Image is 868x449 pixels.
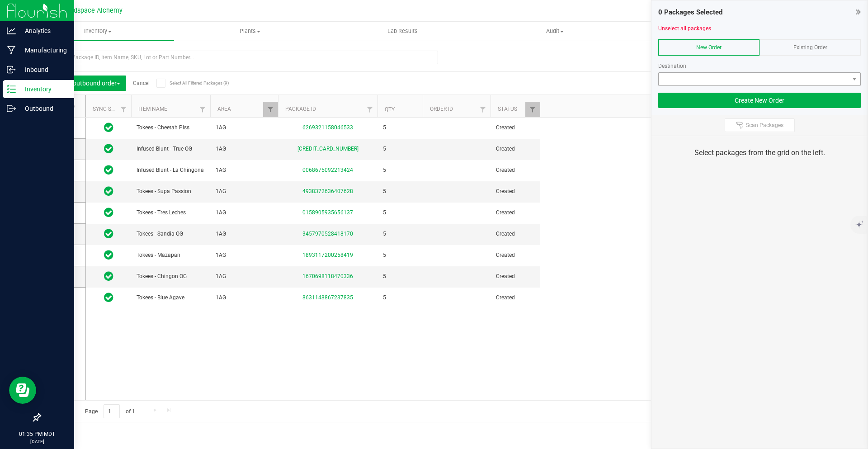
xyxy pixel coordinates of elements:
span: Plants [175,27,326,35]
inline-svg: Manufacturing [7,46,16,55]
span: Inventory [22,27,174,35]
span: Select All Filtered Packages (9) [170,80,215,85]
a: Cancel [133,80,150,86]
span: Created [496,230,535,238]
a: [CREDIT_CARD_NUMBER] [297,146,359,152]
a: Area [217,106,231,112]
span: 1AG [216,230,273,238]
span: Tokees - Blue Agave [137,293,205,302]
a: 0158905935656137 [302,209,353,216]
a: 3457970528418170 [302,231,353,237]
p: Outbound [16,103,70,114]
span: 1AG [216,293,273,302]
span: Created [496,272,535,281]
a: 4938372636407628 [302,188,353,194]
a: 1893117200258419 [302,252,353,258]
span: Headspace Alchemy [62,7,123,14]
span: Created [496,187,535,196]
span: Created [496,123,535,132]
a: Sync Status [93,106,127,112]
span: Infused Blunt - True OG [137,145,205,153]
input: Search Package ID, Item Name, SKU, Lot or Part Number... [40,51,438,64]
span: Tokees - Chingon OG [137,272,205,281]
span: Created [496,166,535,175]
span: 1AG [216,208,273,217]
a: Filter [525,102,540,117]
a: 8631148867237835 [302,294,353,301]
a: Filter [263,102,278,117]
inline-svg: Outbound [7,104,16,113]
span: Tokees - Tres Leches [137,208,205,217]
span: In Sync [104,164,113,176]
inline-svg: Analytics [7,26,16,35]
button: Scan Packages [725,118,795,132]
p: Manufacturing [16,45,70,56]
a: Filter [476,102,491,117]
a: Filter [363,102,377,117]
span: Tokees - Supa Passion [137,187,205,196]
span: Created [496,145,535,153]
a: 6269321158046533 [302,124,353,131]
span: 1AG [216,166,273,175]
span: In Sync [104,185,113,198]
span: 1AG [216,145,273,153]
span: 5 [383,145,417,153]
inline-svg: Inbound [7,65,16,74]
button: Add to outbound order [47,76,126,91]
span: In Sync [104,206,113,219]
span: 5 [383,187,417,196]
span: In Sync [104,121,113,134]
span: 5 [383,230,417,238]
span: In Sync [104,227,113,240]
span: 1AG [216,272,273,281]
a: Item Name [138,106,167,112]
a: Lab Results [326,22,479,41]
span: New Order [696,44,722,51]
a: Inventory [22,22,174,41]
a: 0068675092213424 [302,167,353,173]
button: Create New Order [658,93,861,108]
a: Filter [116,102,131,117]
span: 5 [383,251,417,260]
span: Existing Order [793,44,827,51]
p: Inventory [16,84,70,95]
span: Audit [479,27,631,35]
p: Inbound [16,64,70,75]
span: Tokees - Cheetah Piss [137,123,205,132]
iframe: Resource center [9,377,36,404]
a: Package ID [285,106,316,112]
span: Destination [658,63,686,69]
a: Order Id [430,106,453,112]
span: Lab Results [375,27,430,35]
span: 5 [383,208,417,217]
span: Scan Packages [746,122,783,129]
p: [DATE] [4,438,70,445]
span: Tokees - Sandia OG [137,230,205,238]
span: 5 [383,123,417,132]
a: Audit [479,22,631,41]
input: 1 [104,404,120,418]
span: Tokees - Mazapan [137,251,205,260]
a: Plants [174,22,326,41]
div: Select packages from the grid on the left. [663,147,856,158]
span: Created [496,208,535,217]
a: Status [498,106,517,112]
span: Created [496,293,535,302]
a: Unselect all packages [658,25,711,32]
span: 1AG [216,187,273,196]
span: In Sync [104,270,113,283]
span: In Sync [104,142,113,155]
inline-svg: Inventory [7,85,16,94]
span: In Sync [104,291,113,304]
span: Created [496,251,535,260]
a: Filter [195,102,210,117]
span: 5 [383,272,417,281]
span: In Sync [104,249,113,261]
span: Infused Blunt - La Chingona [137,166,205,175]
span: 5 [383,166,417,175]
span: 5 [383,293,417,302]
span: Page of 1 [77,404,142,418]
a: Qty [385,106,395,113]
p: Analytics [16,25,70,36]
a: Inventory Counts [631,22,783,41]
